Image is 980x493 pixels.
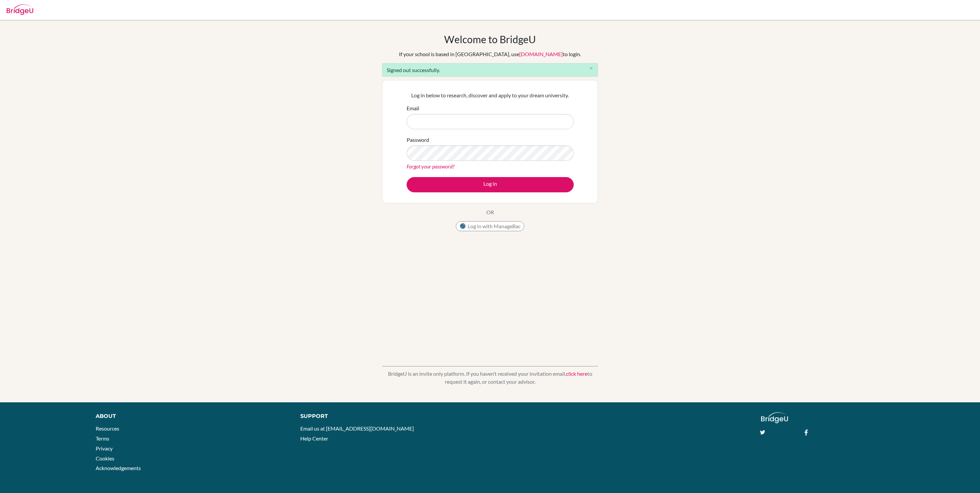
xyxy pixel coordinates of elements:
div: About [96,412,285,420]
img: Bridge-U [7,4,33,15]
img: logo_white@2x-f4f0deed5e89b7ecb1c2cc34c3e3d731f90f0f143d5ea2071677605dd97b5244.png [761,412,788,423]
button: Log in [407,177,574,192]
a: Cookies [96,455,114,461]
label: Password [407,136,429,144]
i: close [589,66,594,71]
p: OR [486,208,494,216]
label: Email [407,104,419,112]
a: Help Center [300,435,328,442]
a: [DOMAIN_NAME] [519,51,563,57]
div: Signed out successfully. [382,63,598,77]
h1: Welcome to BridgeU [444,33,536,45]
a: click here [566,370,587,377]
a: Email us at [EMAIL_ADDRESS][DOMAIN_NAME] [300,425,414,432]
button: Log in with ManageBac [456,221,524,231]
div: Support [300,412,480,420]
p: BridgeU is an invite only platform. If you haven’t received your invitation email, to request it ... [382,370,598,386]
p: Log in below to research, discover and apply to your dream university. [407,91,574,99]
a: Resources [96,425,119,432]
a: Terms [96,435,109,442]
a: Acknowledgements [96,465,141,471]
a: Privacy [96,445,113,451]
button: Close [584,63,598,73]
div: If your school is based in [GEOGRAPHIC_DATA], use to login. [399,50,581,58]
a: Forgot your password? [407,163,454,169]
